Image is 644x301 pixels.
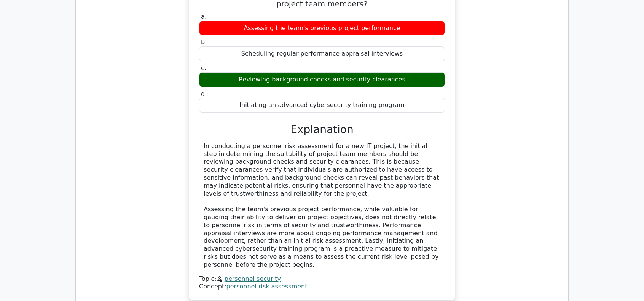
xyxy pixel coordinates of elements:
div: Reviewing background checks and security clearances [199,72,445,87]
a: personnel risk assessment [226,283,308,290]
div: Topic: [199,275,445,283]
div: Scheduling regular performance appraisal interviews [199,46,445,61]
span: c. [201,64,206,72]
span: a. [201,13,207,20]
a: personnel security [225,275,281,282]
div: In conducting a personnel risk assessment for a new IT project, the initial step in determining t... [204,142,440,269]
span: d. [201,90,207,97]
div: Initiating an advanced cybersecurity training program [199,98,445,113]
span: b. [201,38,207,46]
h3: Explanation [204,123,440,136]
div: Concept: [199,283,445,291]
div: Assessing the team's previous project performance [199,21,445,36]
